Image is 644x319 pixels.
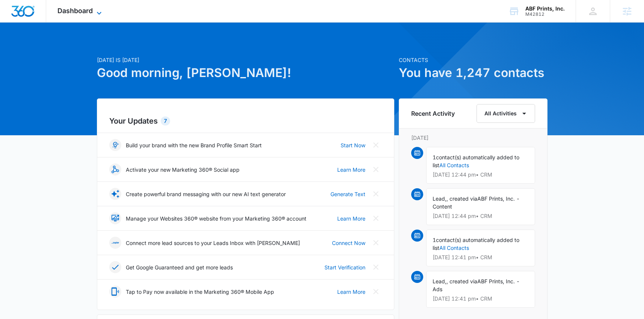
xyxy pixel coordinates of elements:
a: Learn More [337,166,365,174]
div: 7 [161,116,170,125]
h1: You have 1,247 contacts [399,64,547,82]
a: Learn More [337,215,365,222]
span: 1 [433,237,436,243]
p: Build your brand with the new Brand Profile Smart Start [126,141,262,149]
p: Create powerful brand messaging with our new AI text generator [126,190,286,198]
a: Connect Now [332,239,365,247]
a: All Contacts [439,245,469,251]
p: Contacts [399,56,547,64]
p: Activate your new Marketing 360® Social app [126,166,240,174]
p: [DATE] 12:44 pm • CRM [433,172,529,177]
p: [DATE] 12:41 pm • CRM [433,255,529,260]
span: Lead, [433,278,446,284]
a: Learn More [337,288,365,296]
span: , created via [446,278,477,284]
p: Manage your Websites 360® website from your Marketing 360® account [126,215,306,222]
p: Connect more lead sources to your Leads Inbox with [PERSON_NAME] [126,239,300,247]
button: Close [370,261,382,273]
h2: Your Updates [109,115,382,127]
span: Dashboard [57,7,93,15]
button: Close [370,163,382,175]
span: Lead, [433,195,446,202]
p: Get Google Guaranteed and get more leads [126,263,233,271]
p: [DATE] 12:41 pm • CRM [433,296,529,301]
span: contact(s) automatically added to list [433,237,519,251]
button: Close [370,212,382,224]
button: Close [370,237,382,249]
button: All Activities [477,104,535,123]
span: , created via [446,195,477,202]
p: Tap to Pay now available in the Marketing 360® Mobile App [126,288,274,296]
a: Start Verification [324,263,365,271]
a: Start Now [341,141,365,149]
p: [DATE] [411,134,535,142]
span: 1 [433,154,436,160]
button: Close [370,139,382,151]
h6: Recent Activity [411,109,455,118]
div: account name [525,6,565,12]
div: account id [525,12,565,17]
p: [DATE] is [DATE] [97,56,394,64]
span: contact(s) automatically added to list [433,154,519,168]
button: Close [370,188,382,200]
h1: Good morning, [PERSON_NAME]! [97,64,394,82]
p: [DATE] 12:44 pm • CRM [433,213,529,219]
button: Close [370,286,382,298]
a: Generate Text [330,190,365,198]
a: All Contacts [439,162,469,168]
